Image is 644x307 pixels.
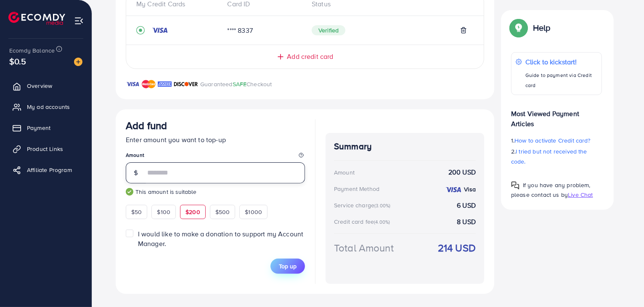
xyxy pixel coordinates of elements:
[27,145,63,153] span: Product Links
[270,259,305,274] button: Top up
[126,135,305,145] p: Enter amount you want to top-up
[157,208,170,216] span: $100
[438,241,476,255] strong: 214 USD
[245,208,262,216] span: $1000
[131,208,142,216] span: $50
[457,217,476,227] strong: 8 USD
[126,79,140,89] img: brand
[6,77,85,94] a: Overview
[126,188,133,196] img: guide
[374,219,390,225] small: (4.00%)
[74,58,82,66] img: image
[215,208,230,216] span: $500
[525,70,597,90] p: Guide to payment via Credit card
[334,141,476,152] h4: Summary
[126,188,305,196] small: This amount is suitable
[138,229,303,248] span: I would like to make a donation to support my Account Manager.
[448,167,476,177] strong: 200 USD
[568,191,593,199] span: Live Chat
[464,185,476,193] strong: Visa
[126,119,167,132] h3: Add fund
[445,186,462,193] img: credit
[158,79,172,89] img: brand
[136,26,145,34] svg: record circle
[374,202,390,209] small: (3.00%)
[279,262,297,270] span: Top up
[200,79,272,89] p: Guaranteed Checkout
[511,181,519,190] img: Popup guide
[27,124,50,132] span: Payment
[334,168,355,177] div: Amount
[9,46,55,55] span: Ecomdy Balance
[27,103,70,111] span: My ad accounts
[525,57,597,67] p: Click to kickstart!
[6,119,85,136] a: Payment
[6,98,85,115] a: My ad accounts
[533,23,551,33] p: Help
[511,102,602,129] p: Most Viewed Payment Articles
[6,140,85,157] a: Product Links
[27,166,72,174] span: Affiliate Program
[126,151,305,162] legend: Amount
[514,136,590,145] span: How to activate Credit card?
[334,201,393,209] div: Service charge
[174,79,198,89] img: brand
[233,80,247,88] span: SAFE
[608,269,638,301] iframe: Chat
[151,27,168,34] img: credit
[9,55,27,67] span: $0.5
[511,20,526,35] img: Popup guide
[511,181,591,199] span: If you have any problem, please contact us by
[511,135,602,146] p: 1.
[334,185,379,193] div: Payment Method
[74,16,84,26] img: menu
[334,217,393,226] div: Credit card fee
[312,25,345,35] span: Verified
[27,82,52,90] span: Overview
[511,147,587,166] span: I tried but not received the code.
[8,12,65,25] img: logo
[142,79,156,89] img: brand
[511,146,602,167] p: 2.
[6,161,85,178] a: Affiliate Program
[334,241,394,255] div: Total Amount
[186,208,200,216] span: $200
[457,201,476,210] strong: 6 USD
[287,52,333,61] span: Add credit card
